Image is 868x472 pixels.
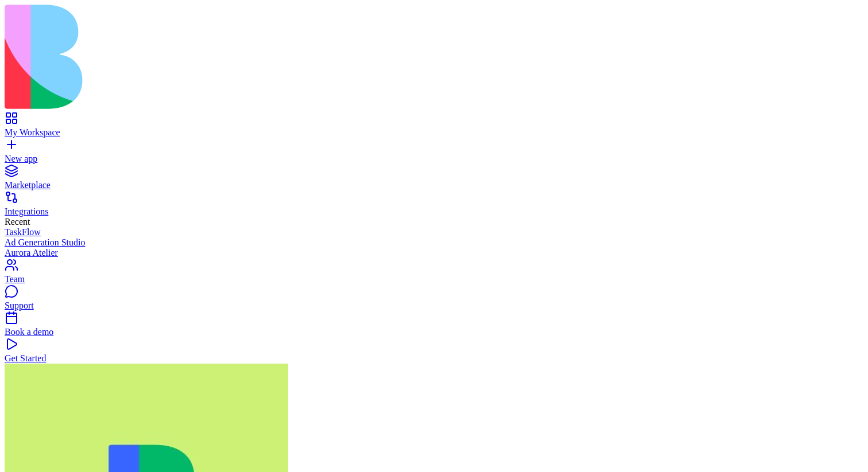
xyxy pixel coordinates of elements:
div: Book a demo [5,327,863,337]
span: Recent [5,217,30,227]
a: Get Started [5,343,863,364]
div: My Workspace [5,127,863,138]
a: TaskFlow [5,227,863,237]
a: Integrations [5,196,863,217]
div: Get Started [5,353,863,364]
div: New app [5,154,863,164]
div: Marketplace [5,180,863,190]
a: My Workspace [5,117,863,138]
img: logo [5,5,466,109]
a: Team [5,264,863,284]
a: New app [5,143,863,164]
a: Book a demo [5,317,863,337]
a: Ad Generation Studio [5,237,863,248]
a: Aurora Atelier [5,248,863,258]
div: Integrations [5,206,863,217]
div: Support [5,301,863,311]
div: Team [5,274,863,284]
a: Support [5,290,863,311]
a: Marketplace [5,170,863,190]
